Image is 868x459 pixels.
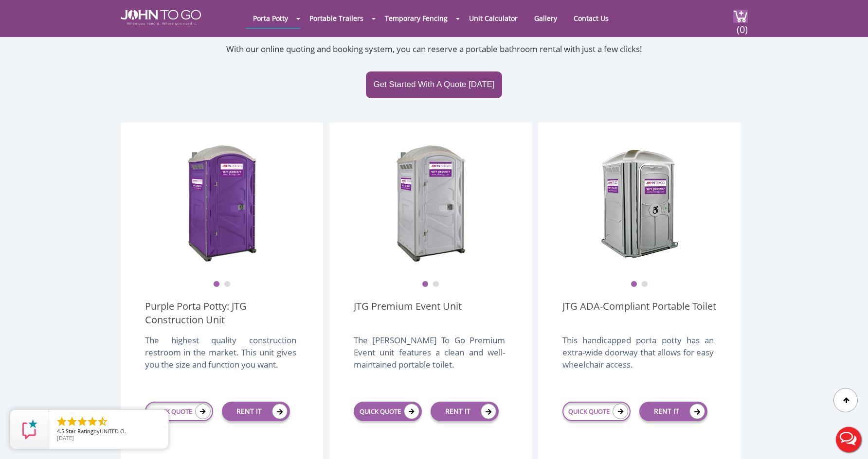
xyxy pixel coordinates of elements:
[462,9,525,28] a: Unit Calculator
[66,427,93,435] span: Star Rating
[57,434,74,441] span: [DATE]
[100,427,126,435] span: UNITED O.
[639,402,707,421] a: RENT IT
[562,334,714,381] div: This handicapped porta potty has an extra-wide doorway that allows for easy wheelchair access.
[246,9,295,28] a: Porta Potty
[829,420,868,459] button: Live Chat
[733,10,748,23] img: cart a
[224,281,231,288] button: 2 of 2
[302,9,371,28] a: Portable Trailers
[562,402,631,421] a: QUICK QUOTE
[76,416,88,427] li: 
[527,9,564,28] a: Gallery
[145,402,213,421] a: QUICK QUOTE
[145,334,296,381] div: The highest quality construction restroom in the market. This unit gives you the size and functio...
[97,416,108,427] li: 
[66,416,78,427] li: 
[121,10,201,25] img: JOHN to go
[222,402,290,421] a: RENT IT
[57,428,161,435] span: by
[433,281,439,288] button: 2 of 2
[20,420,39,439] img: Review Rating
[354,402,422,421] a: QUICK QUOTE
[57,427,64,435] span: 4.5
[422,281,429,288] button: 1 of 2
[736,15,748,36] span: (0)
[641,281,648,288] button: 2 of 2
[87,416,98,427] li: 
[213,281,220,288] button: 1 of 2
[562,300,716,327] a: JTG ADA-Compliant Portable Toilet
[145,300,299,327] a: Purple Porta Potty: JTG Construction Unit
[121,43,748,55] p: With our online quoting and booking system, you can reserve a portable bathroom rental with just ...
[354,300,462,327] a: JTG Premium Event Unit
[378,9,455,28] a: Temporary Fencing
[354,334,505,381] div: The [PERSON_NAME] To Go Premium Event unit features a clean and well-maintained portable toilet.
[600,142,678,264] img: ADA Handicapped Accessible Unit
[566,9,616,28] a: Contact Us
[366,71,502,98] a: Get Started With A Quote [DATE]
[631,281,637,288] button: 1 of 2
[431,402,499,421] a: RENT IT
[56,416,68,427] li: 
